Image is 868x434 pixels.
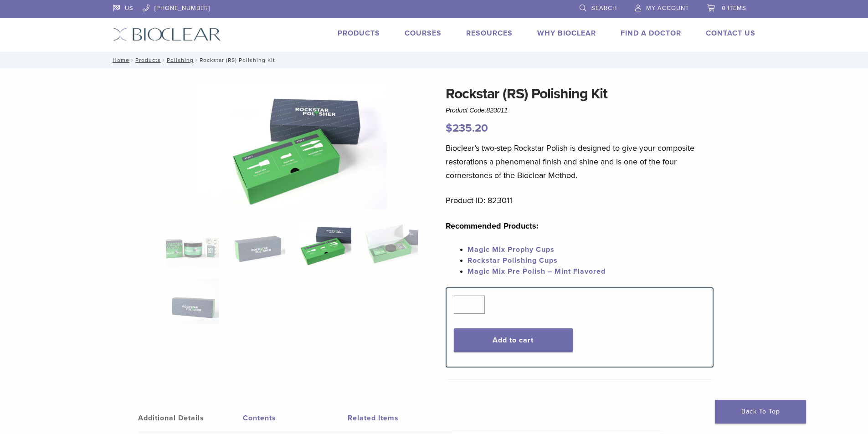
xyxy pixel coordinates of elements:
[299,221,351,267] img: Rockstar (RS) Polishing Kit - Image 3
[446,122,452,135] span: $
[722,5,746,12] span: 0 items
[621,29,681,38] a: Find A Doctor
[232,221,285,267] img: Rockstar (RS) Polishing Kit - Image 2
[243,405,348,431] a: Contents
[446,141,714,182] p: Bioclear’s two-step Rockstar Polish is designed to give your composite restorations a phenomenal ...
[135,57,161,63] a: Products
[166,221,219,267] img: DSC_6582-copy-324x324.jpg
[446,83,714,105] h1: Rockstar (RS) Polishing Kit
[487,107,508,114] span: 823011
[129,58,135,62] span: /
[446,221,539,231] strong: Recommended Products:
[706,29,755,38] a: Contact Us
[194,58,200,62] span: /
[715,400,806,424] a: Back To Top
[106,52,762,68] nav: Rockstar (RS) Polishing Kit
[405,29,442,38] a: Courses
[138,405,243,431] a: Additional Details
[467,267,606,276] a: Magic Mix Pre Polish – Mint Flavored
[113,28,221,41] img: Bioclear
[467,256,558,265] a: Rockstar Polishing Cups
[467,245,555,254] a: Magic Mix Prophy Cups
[338,29,380,38] a: Products
[348,405,452,431] a: Related Items
[537,29,596,38] a: Why Bioclear
[365,221,417,267] img: Rockstar (RS) Polishing Kit - Image 4
[161,58,167,62] span: /
[446,122,488,135] bdi: 235.20
[166,279,219,324] img: Rockstar (RS) Polishing Kit - Image 5
[454,328,573,352] button: Add to cart
[466,29,513,38] a: Resources
[167,57,194,63] a: Polishing
[197,83,387,209] img: Rockstar (RS) Polishing Kit - Image 3
[446,194,714,207] p: Product ID: 823011
[591,5,617,12] span: Search
[110,57,129,63] a: Home
[646,5,689,12] span: My Account
[446,107,508,114] span: Product Code:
